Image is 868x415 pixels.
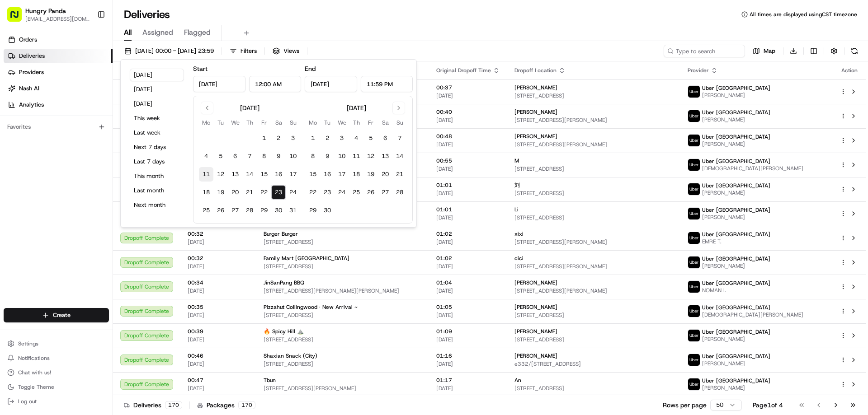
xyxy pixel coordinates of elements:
[19,101,44,109] span: Analytics
[688,256,700,268] img: uber-new-logo.jpeg
[378,185,392,200] button: 27
[320,167,335,182] button: 16
[436,263,500,270] span: [DATE]
[25,6,66,15] span: Hungry Panda
[257,131,271,145] button: 1
[264,279,304,286] span: JinSanPang BBQ
[688,354,700,366] img: uber-new-logo.jpeg
[436,108,500,116] span: 00:40
[840,67,859,74] div: Action
[85,202,145,211] span: API Documentation
[688,110,700,122] img: uber-new-logo.jpeg
[436,190,500,197] span: [DATE]
[188,287,249,294] span: [DATE]
[349,149,363,163] button: 11
[188,312,249,319] span: [DATE]
[241,47,257,55] span: Filters
[514,182,520,189] span: 刘
[286,118,300,127] th: Sunday
[271,149,286,163] button: 9
[226,45,261,57] button: Filters
[135,47,214,55] span: [DATE] 00:00 - [DATE] 23:59
[264,385,422,392] span: [STREET_ADDRESS][PERSON_NAME]
[688,232,700,244] img: uber-new-logo.jpeg
[436,287,500,294] span: [DATE]
[264,255,349,262] span: Family Mart [GEOGRAPHIC_DATA]
[392,185,407,200] button: 28
[514,141,673,148] span: [STREET_ADDRESS][PERSON_NAME]
[257,185,271,200] button: 22
[124,401,182,410] div: Deliveries
[436,117,500,124] span: [DATE]
[514,133,557,140] span: [PERSON_NAME]
[335,185,349,200] button: 24
[76,203,84,210] div: 💻
[514,279,557,286] span: [PERSON_NAME]
[436,312,500,319] span: [DATE]
[514,84,557,91] span: [PERSON_NAME]
[320,185,335,200] button: 23
[264,238,422,246] span: [STREET_ADDRESS]
[514,385,673,392] span: [STREET_ADDRESS]
[688,159,700,171] img: uber-new-logo.jpeg
[271,203,286,218] button: 30
[749,45,779,57] button: Map
[257,118,271,127] th: Friday
[436,328,500,335] span: 01:09
[349,185,363,200] button: 25
[4,120,109,134] div: Favorites
[436,67,491,74] span: Original Dropoff Time
[702,255,770,262] span: Uber [GEOGRAPHIC_DATA]
[18,340,38,347] span: Settings
[702,133,770,140] span: Uber [GEOGRAPHIC_DATA]
[199,118,213,127] th: Monday
[363,131,378,145] button: 5
[9,117,61,125] div: Past conversations
[264,303,358,311] span: Pizzahut Collingwood · New Arrival ~
[392,131,407,145] button: 7
[228,118,242,127] th: Wednesday
[264,287,422,294] span: [STREET_ADDRESS][PERSON_NAME][PERSON_NAME]
[130,155,184,168] button: Last 7 days
[688,330,700,341] img: uber-new-logo.jpeg
[702,116,770,123] span: [PERSON_NAME]
[688,305,700,317] img: uber-new-logo.jpeg
[436,360,500,368] span: [DATE]
[436,238,500,246] span: [DATE]
[702,336,770,343] span: [PERSON_NAME]
[688,135,700,146] img: uber-new-logo.jpeg
[130,141,184,154] button: Next 7 days
[320,118,335,127] th: Tuesday
[4,395,109,408] button: Log out
[764,47,775,55] span: Map
[18,354,50,362] span: Notifications
[18,202,69,211] span: Knowledge Base
[514,165,673,173] span: [STREET_ADDRESS]
[335,118,349,127] th: Wednesday
[436,165,500,173] span: [DATE]
[702,84,770,92] span: Uber [GEOGRAPHIC_DATA]
[73,198,149,214] a: 💻API Documentation
[188,303,249,311] span: 00:35
[286,167,300,182] button: 17
[264,328,304,335] span: 🔥 Spicy Hill ⛰️
[264,360,422,368] span: [STREET_ADDRESS]
[514,360,673,368] span: e332/[STREET_ADDRESS]
[18,140,25,148] img: 1736555255976-a54dd68f-1ca7-489b-9aae-adbdc363a1c4
[25,15,90,23] button: [EMAIL_ADDRESS][DOMAIN_NAME]
[361,76,413,92] input: Time
[378,118,392,127] th: Saturday
[142,27,173,38] span: Assigned
[130,126,184,139] button: Last week
[188,279,249,286] span: 00:34
[392,102,405,114] button: Go to next month
[264,336,422,343] span: [STREET_ADDRESS]
[436,92,500,99] span: [DATE]
[257,167,271,182] button: 15
[213,118,228,127] th: Tuesday
[249,76,302,92] input: Time
[257,149,271,163] button: 8
[702,304,770,311] span: Uber [GEOGRAPHIC_DATA]
[514,255,524,262] span: cici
